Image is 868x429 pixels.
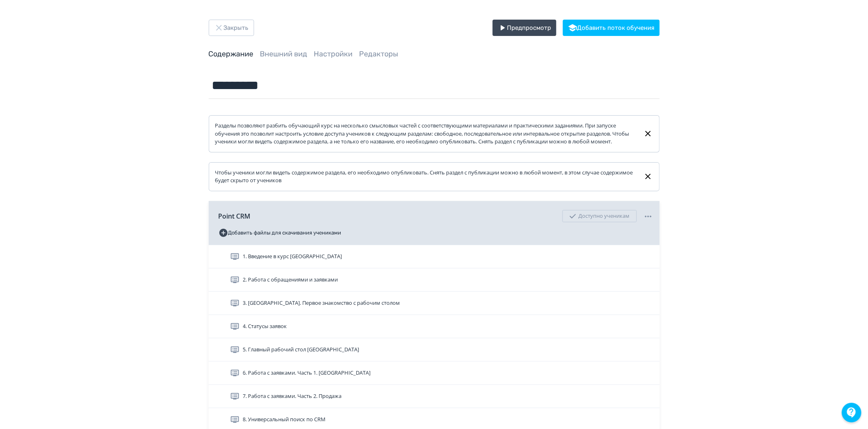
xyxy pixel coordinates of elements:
div: 1. Введение в курс [GEOGRAPHIC_DATA] [209,245,660,268]
div: 2. Работа с обращениями и заявками [209,268,660,292]
span: 2. Работа с обращениями и заявками [243,276,338,284]
span: 6. Работа с заявками. Часть 1. Покупка [243,369,371,377]
div: 5. Главный рабочий стол [GEOGRAPHIC_DATA] [209,338,660,362]
span: 5. Главный рабочий стол Point CRM [243,346,359,354]
span: Point CRM [219,211,251,221]
button: Добавить файлы для скачивания учениками [219,226,341,239]
div: 6. Работа с заявками. Часть 1. [GEOGRAPHIC_DATA] [209,362,660,385]
div: 4. Статусы заявок [209,315,660,338]
div: Доступно ученикам [562,210,637,222]
span: 1. Введение в курс Point CRM [243,252,342,261]
div: Разделы позволяют разбить обучающий курс на несколько смысловых частей с соответствующими материа... [215,122,637,146]
button: Добавить поток обучения [563,20,660,36]
button: Предпросмотр [493,20,556,36]
div: 3. [GEOGRAPHIC_DATA]. Первое знакомство с рабочим столом [209,292,660,315]
span: 4. Статусы заявок [243,322,287,331]
a: Настройки [314,49,353,58]
button: Закрыть [209,20,254,36]
a: Содержание [209,49,254,58]
span: 7. Работа с заявками. Часть 2. Продажа [243,392,342,400]
div: Чтобы ученики могли видеть содержимое раздела, его необходимо опубликовать. Снять раздел с публик... [215,169,637,185]
a: Внешний вид [260,49,308,58]
div: 7. Работа с заявками. Часть 2. Продажа [209,385,660,408]
a: Редакторы [359,49,399,58]
span: 3. Point CRM. Первое знакомство с рабочим столом [243,299,400,307]
span: 8. Универсальный поиск по CRM [243,416,326,424]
